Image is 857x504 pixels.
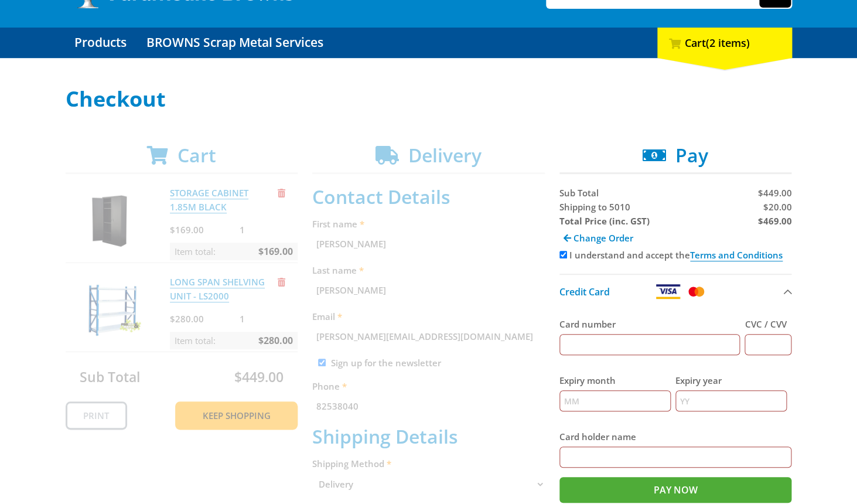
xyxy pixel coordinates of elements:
[706,36,750,50] span: (2 items)
[559,477,792,503] input: Pay Now
[559,373,671,387] label: Expiry month
[686,284,706,299] img: Mastercard
[757,187,791,199] span: $449.00
[559,228,637,248] a: Change Order
[559,187,599,199] span: Sub Total
[573,232,633,244] span: Change Order
[690,249,783,261] a: Terms and Conditions
[66,28,135,58] a: Go to the Products page
[559,285,610,298] span: Credit Card
[66,87,792,111] h1: Checkout
[559,201,630,213] span: Shipping to 5010
[559,317,740,331] label: Card number
[138,28,332,58] a: Go to the BROWNS Scrap Metal Services page
[655,284,681,299] img: Visa
[569,249,783,261] label: I understand and accept the
[675,142,708,168] span: Pay
[745,317,791,331] label: CVC / CVV
[559,390,671,411] input: MM
[559,274,792,308] button: Credit Card
[675,373,787,387] label: Expiry year
[675,390,787,411] input: YY
[559,251,567,258] input: Please accept the terms and conditions.
[763,201,791,213] span: $20.00
[559,430,792,444] label: Card holder name
[559,215,650,227] strong: Total Price (inc. GST)
[757,215,791,227] strong: $469.00
[657,28,792,58] div: Cart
